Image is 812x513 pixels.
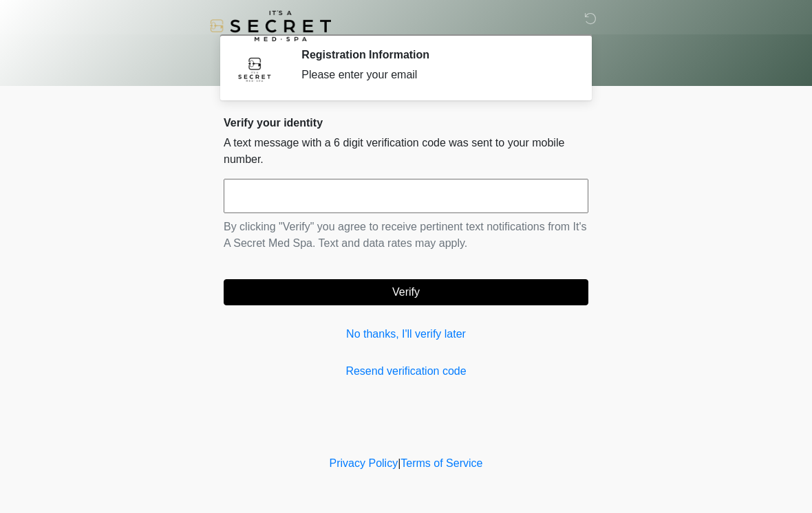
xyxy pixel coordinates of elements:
a: No thanks, I'll verify later [224,326,588,342]
p: A text message with a 6 digit verification code was sent to your mobile number. [224,135,588,168]
div: Please enter your email [301,67,568,83]
h2: Verify your identity [224,116,588,129]
a: | [398,457,400,469]
a: Resend verification code [224,363,588,380]
button: Verify [224,279,588,305]
h2: Registration Information [301,48,568,61]
p: By clicking "Verify" you agree to receive pertinent text notifications from It's A Secret Med Spa... [224,219,588,252]
a: Terms of Service [400,457,482,469]
img: It's A Secret Med Spa Logo [210,10,331,41]
img: Agent Avatar [234,48,275,89]
a: Privacy Policy [330,457,398,469]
